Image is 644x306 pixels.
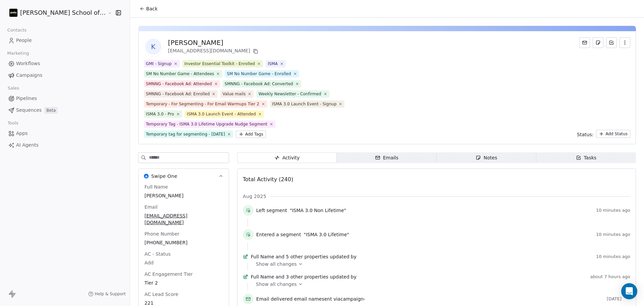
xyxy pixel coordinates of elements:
[146,121,268,127] div: Temporary Tag - ISMA 3.0 Lifetime Upgrade Nudge Segment
[184,61,255,67] div: Investor Essential Toolkit - Enrolled
[576,154,597,161] div: Tasks
[227,71,291,77] div: SM No Number Game - Enrolled
[16,107,42,114] span: Sequences
[143,204,159,210] span: Email
[143,184,169,190] span: Full Name
[351,273,357,280] span: by
[143,271,194,277] span: AC Engagement Tier
[243,176,293,183] span: Total Activity (240)
[146,71,214,77] div: SM No Number Game - Attendees
[9,9,17,17] img: Zeeshan%20Neck%20Print%20Dark.png
[225,81,293,87] div: SMNNG - Facebook Ad: Converted
[16,95,37,102] span: Pipelines
[351,253,357,260] span: by
[16,142,39,149] span: AI Agents
[375,154,398,161] div: Emails
[4,48,32,58] span: Marketing
[251,253,274,260] span: Full Name
[151,173,177,180] span: Swipe One
[16,130,28,137] span: Apps
[222,91,246,97] div: Value mails
[5,70,124,81] a: Campaigns
[44,107,58,114] span: Beta
[146,111,174,117] div: ISMA 3.0 - Pro
[145,279,223,286] span: Tier 2
[143,291,180,298] span: AC Lead Score
[146,101,259,107] div: Temporary - For Segmenting - For Email Warmups Tier 2
[144,174,149,178] img: Swipe One
[5,58,124,69] a: Workflows
[145,212,223,226] span: [EMAIL_ADDRESS][DOMAIN_NAME]
[8,7,103,18] button: [PERSON_NAME] School of Finance LLP
[276,273,350,280] span: and 3 other properties updated
[5,35,124,46] a: People
[258,91,321,97] div: Weekly Newsletter - Confirmed
[596,208,630,213] span: 10 minutes ago
[88,291,126,297] a: Help & Support
[476,154,497,161] div: Notes
[596,254,630,259] span: 10 minutes ago
[243,193,266,200] span: Aug 2025
[4,25,30,35] span: Contacts
[304,231,349,238] span: "ISMA 3.0 Lifetime"
[268,61,278,67] div: ISMA
[256,281,297,288] span: Show all changes
[5,93,124,104] a: Pipelines
[146,131,225,137] div: Temporary tag for segmenting - [DATE]
[607,296,630,302] span: [DATE]
[168,38,260,47] div: [PERSON_NAME]
[290,207,346,214] span: "ISMA 3.0 Non Lifetime"
[145,259,223,266] span: Add
[251,273,274,280] span: Full Name
[256,207,287,214] span: Left segment
[187,111,256,117] div: ISMA 3.0 Launch Event - Attended
[5,140,124,151] a: AI Agents
[145,239,223,246] span: [PHONE_NUMBER]
[143,231,181,237] span: Phone Number
[5,83,22,93] span: Sales
[143,251,172,257] span: AC - Status
[146,81,212,87] div: SMNNG - Facebook Ad: Attended
[146,5,158,12] span: Back
[136,3,162,15] button: Back
[168,47,260,55] div: [EMAIL_ADDRESS][DOMAIN_NAME]
[146,61,172,67] div: GMI - Signup
[16,37,32,44] span: People
[5,118,21,128] span: Tools
[236,131,266,138] button: Add Tags
[139,169,229,184] button: Swipe OneSwipe One
[145,192,223,199] span: [PERSON_NAME]
[596,232,630,237] span: 10 minutes ago
[621,283,637,299] div: Open Intercom Messenger
[20,8,106,17] span: [PERSON_NAME] School of Finance LLP
[16,72,42,79] span: Campaigns
[256,296,365,302] span: email name sent via campaign -
[256,296,292,302] span: Email delivered
[272,101,336,107] div: ISMA 3.0 Launch Event - Signup
[145,39,161,55] span: K
[5,128,124,139] a: Apps
[5,105,124,116] a: SequencesBeta
[16,60,40,67] span: Workflows
[276,253,350,260] span: and 5 other properties updated
[256,281,626,288] a: Show all changes
[590,274,630,279] span: about 7 hours ago
[577,131,593,138] span: Status:
[596,130,630,138] button: Add Status
[95,291,126,297] span: Help & Support
[256,261,297,267] span: Show all changes
[146,91,210,97] div: SMNNG - Facebook Ad: Enrolled
[256,231,301,238] span: Entered a segment
[256,261,626,267] a: Show all changes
